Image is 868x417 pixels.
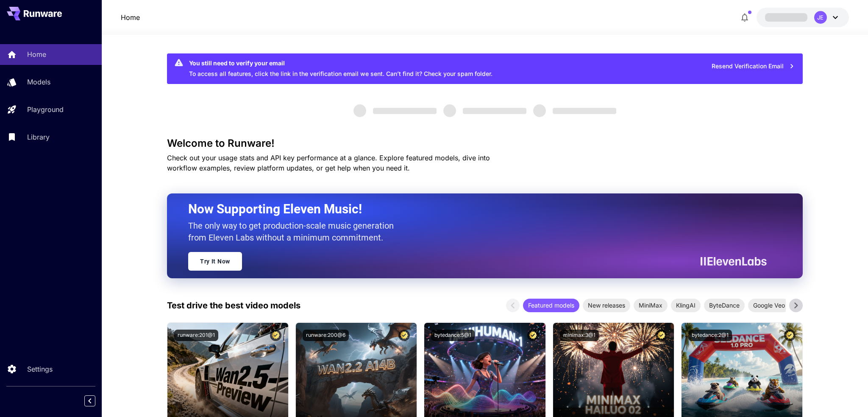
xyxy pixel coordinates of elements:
span: New releases [583,301,630,310]
span: Check out your usage stats and API key performance at a glance. Explore featured models, dive int... [167,154,490,172]
button: Certified Model – Vetted for best performance and includes a commercial license. [784,330,796,341]
button: runware:201@1 [174,330,218,341]
p: Home [27,49,46,59]
button: Certified Model – Vetted for best performance and includes a commercial license. [270,330,281,341]
p: Settings [27,364,53,374]
button: bytedance:2@1 [688,330,732,341]
div: ByteDance [704,299,745,312]
div: You still need to verify your email [189,59,492,67]
p: Test drive the best video models [167,299,300,312]
button: Collapse sidebar [84,395,95,406]
button: runware:200@6 [303,330,349,341]
div: Featured models [523,299,579,312]
nav: breadcrumb [121,12,140,22]
button: Certified Model – Vetted for best performance and includes a commercial license. [656,330,667,341]
p: Library [27,132,50,142]
span: KlingAI [671,301,701,310]
div: KlingAI [671,299,701,312]
p: The only way to get production-scale music generation from Eleven Labs without a minimum commitment. [188,220,400,243]
h3: Welcome to Runware! [167,137,803,149]
span: Google Veo [748,301,790,310]
div: JE [814,11,827,24]
p: Playground [27,104,64,115]
span: Featured models [523,301,579,310]
div: Collapse sidebar [91,393,102,409]
div: MiniMax [634,299,668,312]
button: Certified Model – Vetted for best performance and includes a commercial license. [527,330,539,341]
button: bytedance:5@1 [431,330,475,341]
button: Certified Model – Vetted for best performance and includes a commercial license. [398,330,410,341]
button: Resend Verification Email [707,58,799,75]
h2: Now Supporting Eleven Music! [188,201,760,217]
div: New releases [583,299,630,312]
span: MiniMax [634,301,668,310]
div: Google Veo [748,299,790,312]
span: ByteDance [704,301,745,310]
a: Try It Now [188,252,242,271]
button: JE [757,8,849,27]
a: Home [121,12,140,22]
div: To access all features, click the link in the verification email we sent. Can’t find it? Check yo... [189,56,492,81]
button: minimax:3@1 [560,330,599,341]
p: Models [27,77,50,87]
